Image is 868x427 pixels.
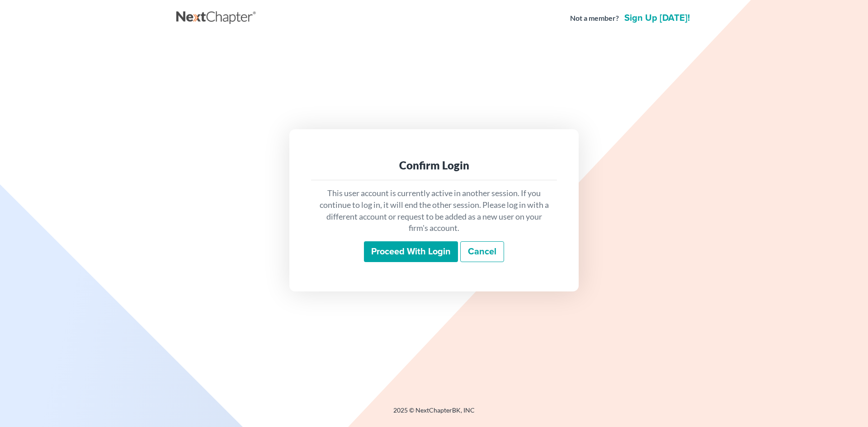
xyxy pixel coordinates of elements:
input: Proceed with login [364,241,458,262]
div: 2025 © NextChapterBK, INC [176,406,692,422]
a: Cancel [460,241,504,262]
div: Confirm Login [318,158,550,173]
strong: Not a member? [570,13,619,23]
a: Sign up [DATE]! [623,14,692,23]
p: This user account is currently active in another session. If you continue to log in, it will end ... [318,188,550,234]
